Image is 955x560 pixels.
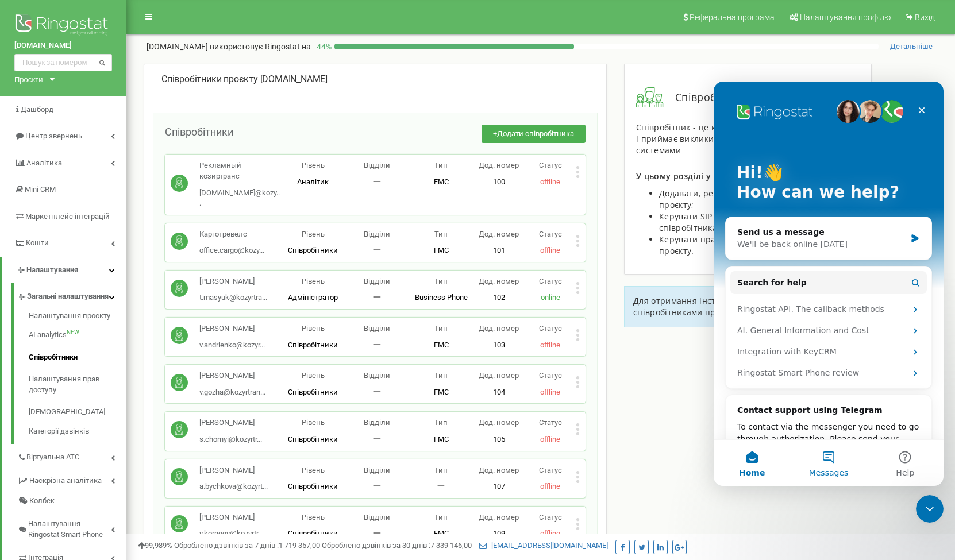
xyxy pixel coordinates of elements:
[302,513,325,522] span: Рівень
[539,371,562,380] span: Статус
[199,512,263,523] p: [PERSON_NAME]
[479,466,519,474] span: Дод. номер
[659,188,859,210] span: Додавати, редагувати і видаляти співробітників проєкту;
[434,513,448,522] span: Тип
[430,541,472,550] u: 7 339 146,00
[26,265,78,274] span: Налаштування
[473,481,525,492] p: 107
[415,293,468,302] span: Business Phone
[27,291,109,302] span: Загальні налаштування
[479,161,519,169] span: Дод. номер
[288,246,338,254] span: Співробітники
[302,418,325,427] span: Рівень
[297,177,329,186] span: Аналітик
[199,465,268,476] p: [PERSON_NAME]
[473,434,525,445] p: 105
[302,230,325,238] span: Рівень
[17,511,126,544] a: Налаштування Ringostat Smart Phone
[497,129,574,138] span: Додати співробітника
[890,42,933,51] span: Детальніше
[199,388,265,396] span: v.gozha@kozyrtran...
[364,161,390,169] span: Відділи
[21,105,53,114] span: Дашборд
[199,188,280,208] span: [DOMAIN_NAME]@kozy...
[26,452,79,463] span: Віртуальна АТС
[17,491,126,511] a: Колбек
[479,230,519,238] span: Дод. номер
[479,324,519,333] span: Дод. номер
[199,276,267,287] p: [PERSON_NAME]
[479,513,519,522] span: Дод. номер
[434,466,448,474] span: Тип
[540,341,560,349] span: offline
[434,418,448,427] span: Тип
[311,41,334,52] p: 44 %
[199,341,265,349] span: v.andrienko@kozyr...
[302,161,325,169] span: Рівень
[479,541,608,550] a: [EMAIL_ADDRESS][DOMAIN_NAME]
[161,74,258,84] span: Співробітники проєкту
[25,132,82,140] span: Центр звернень
[364,513,390,522] span: Відділи
[373,435,381,443] span: 一
[664,90,749,105] span: Співробітники
[17,468,126,491] a: Наскрізна аналітика
[174,541,320,550] span: Оброблено дзвінків за 7 днів :
[322,541,472,550] span: Оброблено дзвінків за 30 днів :
[540,246,560,254] span: offline
[29,496,55,507] span: Колбек
[364,230,390,238] span: Відділи
[539,324,562,333] span: Статус
[540,388,560,396] span: offline
[473,387,525,398] p: 104
[915,13,935,22] span: Вихід
[25,212,110,221] span: Маркетплейс інтеграцій
[434,277,448,285] span: Тип
[165,126,233,138] span: Співробітники
[539,466,562,474] span: Статус
[29,476,102,486] span: Наскрізна аналітика
[541,293,560,302] span: online
[29,311,126,325] a: Налаштування проєкту
[409,481,473,492] p: 一
[199,160,281,181] p: Рекламный козиртранс
[633,295,796,318] span: Для отримання інструкції з управління співробітниками проєкту перейдіть до
[434,529,449,538] span: FMC
[302,277,325,285] span: Рівень
[364,277,390,285] span: Відділи
[17,444,126,468] a: Віртуальна АТС
[14,74,43,85] div: Проєкти
[473,292,525,303] p: 102
[199,293,267,302] span: t.masyuk@kozyrtra...
[199,370,265,381] p: [PERSON_NAME]
[434,230,448,238] span: Тип
[14,11,112,40] img: Ringostat logo
[29,324,126,346] a: AI analyticsNEW
[288,435,338,443] span: Співробітники
[473,177,525,188] p: 100
[659,211,844,233] span: Керувати SIP акаунтами і номерами кожного співробітника;
[17,283,126,307] a: Загальні налаштування
[199,323,265,334] p: [PERSON_NAME]
[199,229,264,240] p: Карготревелс
[434,341,449,349] span: FMC
[690,13,775,22] span: Реферальна програма
[916,495,944,523] iframe: Intercom live chat
[29,401,126,423] a: [DEMOGRAPHIC_DATA]
[636,171,789,181] span: У цьому розділі у вас є можливість:
[199,418,262,428] p: [PERSON_NAME]
[29,346,126,369] a: Співробітники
